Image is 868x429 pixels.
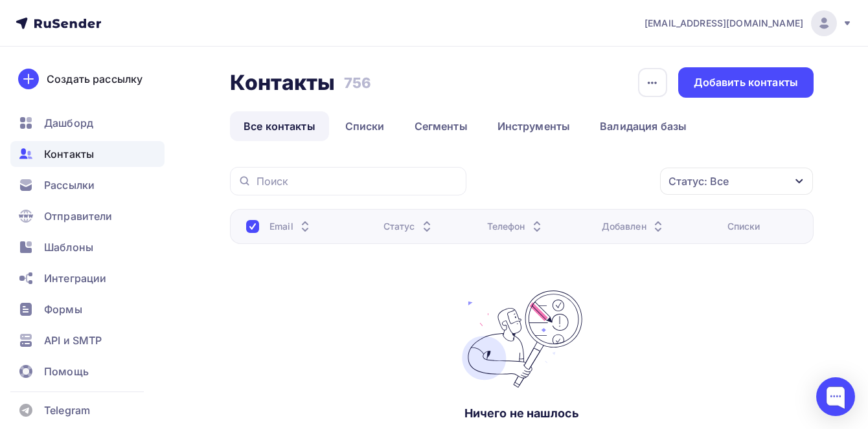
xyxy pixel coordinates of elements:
[10,110,165,136] a: Дашборд
[602,220,666,233] div: Добавлен
[10,296,165,322] a: Формы
[10,234,165,260] a: Шаблоны
[47,71,143,87] div: Создать рассылку
[645,10,852,36] a: [EMAIL_ADDRESS][DOMAIN_NAME]
[484,111,584,141] a: Инструменты
[401,111,481,141] a: Сегменты
[44,364,89,379] span: Помощь
[44,402,90,418] span: Telegram
[645,17,803,30] span: [EMAIL_ADDRESS][DOMAIN_NAME]
[44,177,95,193] span: Рассылки
[10,141,165,167] a: Контакты
[332,111,398,141] a: Списки
[230,111,329,141] a: Все контакты
[44,239,93,255] span: Шаблоны
[668,173,729,189] div: Статус: Все
[269,220,313,233] div: Email
[344,74,371,92] h3: 756
[44,333,102,348] span: API и SMTP
[10,172,165,198] a: Рассылки
[44,208,113,224] span: Отправители
[586,111,700,141] a: Валидация базы
[44,270,106,286] span: Интеграции
[694,75,798,90] div: Добавить контакты
[464,406,579,421] div: Ничего не нашлось
[44,146,94,162] span: Контакты
[257,174,459,188] input: Поиск
[230,70,335,96] h2: Контакты
[659,167,814,195] button: Статус: Все
[44,115,93,131] span: Дашборд
[10,203,165,229] a: Отправители
[383,220,435,233] div: Статус
[727,220,760,233] div: Списки
[487,220,545,233] div: Телефон
[44,302,82,317] span: Формы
